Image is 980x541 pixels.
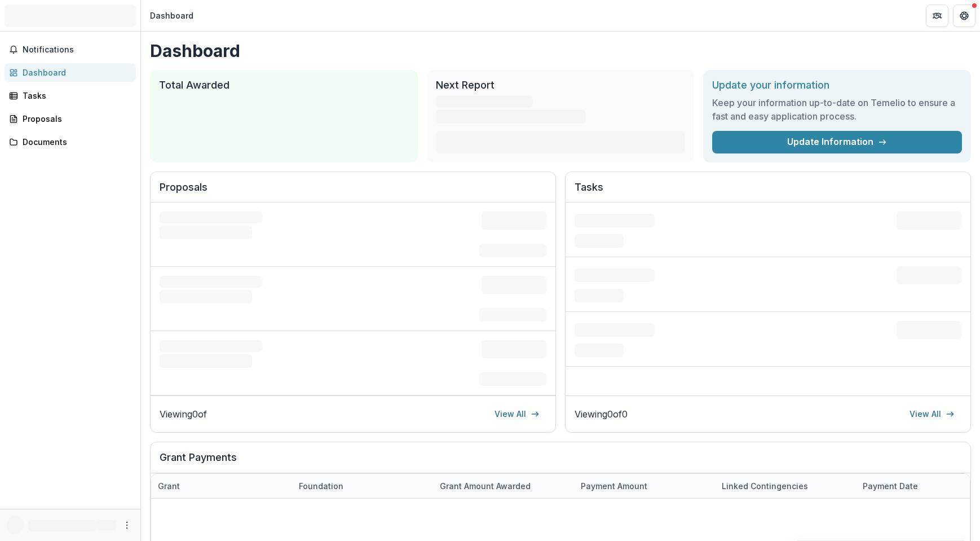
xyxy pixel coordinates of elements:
button: Get Help [953,5,975,27]
p: Viewing 0 of [160,407,207,421]
button: Partners [926,5,948,27]
div: Dashboard [150,10,193,21]
button: More [120,518,134,532]
a: Update Information [712,131,962,153]
h2: Tasks [575,181,961,203]
nav: breadcrumb [145,7,198,24]
a: View All [488,405,546,423]
a: Tasks [5,86,136,105]
a: Dashboard [5,63,136,82]
div: Dashboard [23,67,127,78]
h3: Keep your information up-to-date on Temelio to ensure a fast and easy application process. [712,96,962,123]
h2: Next Report [436,79,686,91]
div: Documents [23,136,127,148]
span: Notifications [23,45,131,55]
h2: Proposals [160,181,546,203]
a: View All [903,405,961,423]
div: Proposals [23,113,127,125]
h2: Update your information [712,79,962,91]
a: Proposals [5,109,136,128]
h2: Total Awarded [159,79,409,91]
h2: Grant Payments [160,451,961,473]
p: Viewing 0 of 0 [575,407,628,421]
button: Notifications [5,41,136,59]
div: Tasks [23,90,127,102]
h1: Dashboard [150,41,971,61]
a: Documents [5,133,136,151]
